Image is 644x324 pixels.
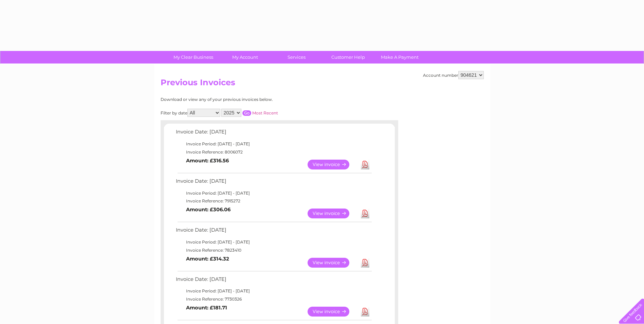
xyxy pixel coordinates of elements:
a: View [308,258,357,268]
td: Invoice Period: [DATE] - [DATE] [174,140,373,148]
a: My Clear Business [165,51,221,64]
td: Invoice Period: [DATE] - [DATE] [174,238,373,246]
div: Download or view any of your previous invoices below. [161,97,339,102]
td: Invoice Date: [DATE] [174,127,373,140]
h2: Previous Invoices [161,78,484,91]
a: Download [361,258,369,268]
a: View [308,160,357,169]
td: Invoice Period: [DATE] - [DATE] [174,287,373,295]
div: Filter by date [161,109,339,117]
a: Make A Payment [372,51,428,64]
a: My Account [217,51,273,64]
td: Invoice Reference: 7730326 [174,295,373,303]
b: Amount: £181.71 [186,305,227,311]
a: Download [361,160,369,169]
a: Download [361,307,369,317]
a: Customer Help [320,51,376,64]
td: Invoice Date: [DATE] [174,177,373,189]
td: Invoice Reference: 7915272 [174,197,373,205]
a: View [308,209,357,218]
a: Download [361,209,369,218]
div: Account number [423,71,484,79]
td: Invoice Period: [DATE] - [DATE] [174,189,373,197]
a: View [308,307,357,317]
a: Most Recent [252,110,278,115]
a: Services [269,51,325,64]
td: Invoice Reference: 7823410 [174,246,373,254]
td: Invoice Date: [DATE] [174,275,373,287]
td: Invoice Reference: 8006072 [174,148,373,156]
td: Invoice Date: [DATE] [174,226,373,238]
b: Amount: £314.32 [186,256,229,262]
b: Amount: £316.56 [186,158,229,164]
b: Amount: £306.06 [186,206,231,213]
